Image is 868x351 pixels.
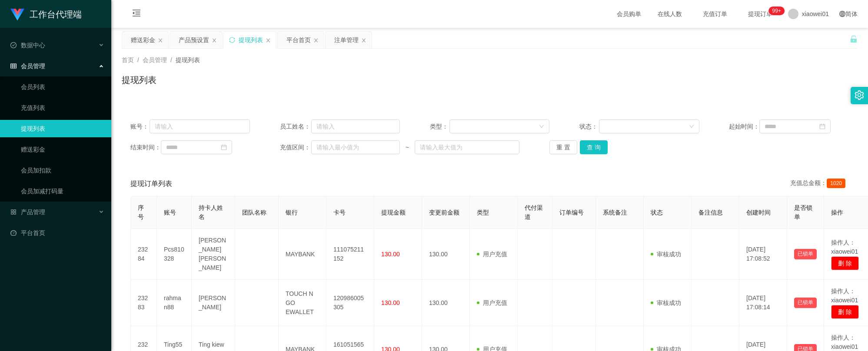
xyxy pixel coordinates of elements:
[10,209,45,215] span: 产品管理
[21,141,104,158] a: 赠送彩金
[477,209,489,216] span: 类型
[651,251,681,258] span: 审核成功
[580,140,608,154] button: 查 询
[279,229,326,280] td: MAYBANK
[311,140,400,154] input: 请输入最小值为
[326,229,374,280] td: 111075211152
[739,280,787,326] td: [DATE] 17:08:14
[157,280,192,326] td: rahman88
[769,7,785,15] sup: 1209
[130,179,172,189] span: 提现订单列表
[212,38,217,43] i: 图标: close
[603,209,627,216] span: 系统备注
[150,119,250,133] input: 请输入
[10,9,24,21] img: logo.9652507e.png
[138,204,144,220] span: 序号
[21,182,104,200] a: 会员加减打码量
[579,122,599,131] span: 状态：
[831,256,859,270] button: 删 除
[361,38,366,43] i: 图标: close
[430,122,449,131] span: 类型：
[827,179,845,188] span: 1020
[10,42,17,48] i: 图标: check-circle-o
[221,144,227,150] i: 图标: calendar
[729,122,759,131] span: 起始时间：
[199,204,223,220] span: 持卡人姓名
[122,56,134,63] span: 首页
[10,63,17,69] i: 图标: table
[286,209,298,216] span: 银行
[477,251,507,258] span: 用户充值
[279,280,326,326] td: TOUCH N GO EWALLET
[850,35,858,43] i: 图标: unlock
[157,229,192,280] td: Pcs810328
[164,209,176,216] span: 账号
[831,305,859,319] button: 删 除
[192,280,235,326] td: [PERSON_NAME]
[698,209,723,216] span: 备注信息
[831,239,858,255] span: 操作人：xiaowei01
[539,124,544,130] i: 图标: down
[831,334,858,350] span: 操作人：xiaowei01
[549,140,577,154] button: 重 置
[30,0,82,28] h1: 工作台代理端
[130,143,161,152] span: 结束时间：
[744,11,777,17] span: 提现订单
[130,122,150,131] span: 账号：
[790,179,849,189] div: 充值总金额：
[381,299,400,306] span: 130.00
[266,38,271,43] i: 图标: close
[689,124,694,130] i: 图标: down
[21,120,104,137] a: 提现列表
[326,280,374,326] td: 120986005305
[794,249,817,259] button: 已锁单
[698,11,732,17] span: 充值订单
[831,288,858,304] span: 操作人：xiaowei01
[170,56,172,63] span: /
[286,32,311,48] div: 平台首页
[855,90,864,100] i: 图标: setting
[739,229,787,280] td: [DATE] 17:08:52
[239,32,263,48] div: 提现列表
[429,209,459,216] span: 变更前金额
[122,73,156,86] h1: 提现列表
[422,280,470,326] td: 130.00
[10,42,45,49] span: 数据中心
[311,119,400,133] input: 请输入
[10,63,45,70] span: 会员管理
[143,56,167,63] span: 会员管理
[381,209,406,216] span: 提现金额
[122,0,151,28] i: 图标: menu-fold
[21,99,104,116] a: 充值列表
[10,10,82,17] a: 工作台代理端
[10,224,104,242] a: 图标: dashboard平台首页
[158,38,163,43] i: 图标: close
[831,209,843,216] span: 操作
[415,140,519,154] input: 请输入最大值为
[280,122,311,131] span: 员工姓名：
[525,204,543,220] span: 代付渠道
[176,56,200,63] span: 提现列表
[819,123,825,129] i: 图标: calendar
[334,32,359,48] div: 注单管理
[651,209,663,216] span: 状态
[746,209,771,216] span: 创建时间
[131,280,157,326] td: 23283
[280,143,311,152] span: 充值区间：
[381,251,400,258] span: 130.00
[21,162,104,179] a: 会员加扣款
[131,229,157,280] td: 23284
[229,37,235,43] i: 图标: sync
[477,299,507,306] span: 用户充值
[192,229,235,280] td: [PERSON_NAME] [PERSON_NAME]
[794,298,817,308] button: 已锁单
[559,209,584,216] span: 订单编号
[179,32,209,48] div: 产品预设置
[242,209,266,216] span: 团队名称
[839,11,845,17] i: 图标: global
[137,56,139,63] span: /
[313,38,319,43] i: 图标: close
[400,143,415,152] span: ~
[131,32,155,48] div: 赠送彩金
[653,11,686,17] span: 在线人数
